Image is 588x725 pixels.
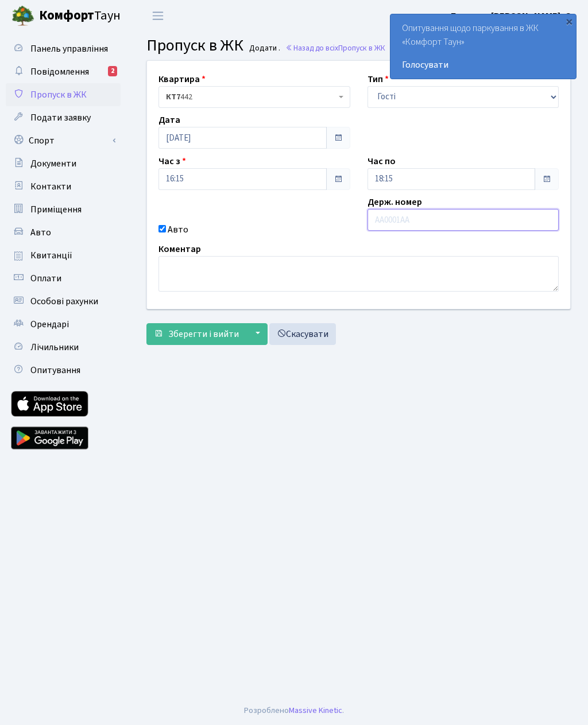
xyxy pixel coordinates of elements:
[146,34,243,57] span: Пропуск в ЖК
[367,209,559,231] input: AA0001AA
[247,44,280,53] small: Додати .
[6,83,121,106] a: Пропуск в ЖК
[367,154,396,168] label: Час по
[367,72,389,86] label: Тип
[144,6,172,25] button: Переключити навігацію
[244,704,344,717] div: Розроблено .
[166,91,180,103] b: КТ7
[168,223,188,237] label: Авто
[30,318,69,331] span: Орендарі
[6,175,121,198] a: Контакти
[168,328,239,340] span: Зберегти і вийти
[6,198,121,221] a: Приміщення
[6,267,121,290] a: Оплати
[285,42,385,53] a: Назад до всіхПропуск в ЖК
[158,154,186,168] label: Час з
[338,42,385,53] span: Пропуск в ЖК
[6,244,121,267] a: Квитанції
[367,195,422,209] label: Держ. номер
[158,72,206,86] label: Квартира
[30,272,61,285] span: Оплати
[30,341,79,354] span: Лічильники
[6,336,121,359] a: Лічильники
[30,226,51,239] span: Авто
[39,6,121,26] span: Таун
[6,106,121,129] a: Подати заявку
[30,65,89,78] span: Повідомлення
[6,290,121,313] a: Особові рахунки
[6,313,121,336] a: Орендарі
[451,10,574,22] b: Блєдних [PERSON_NAME]. О.
[30,180,71,193] span: Контакти
[39,6,94,25] b: Комфорт
[451,9,574,23] a: Блєдних [PERSON_NAME]. О.
[158,242,201,256] label: Коментар
[146,323,246,345] button: Зберегти і вийти
[30,42,108,55] span: Панель управління
[269,323,336,345] a: Скасувати
[30,364,80,377] span: Опитування
[6,359,121,382] a: Опитування
[6,60,121,83] a: Повідомлення2
[30,249,72,262] span: Квитанції
[6,152,121,175] a: Документи
[30,203,82,216] span: Приміщення
[563,15,575,27] div: ×
[108,66,117,76] div: 2
[30,157,76,170] span: Документи
[6,37,121,60] a: Панель управління
[390,14,576,79] div: Опитування щодо паркування в ЖК «Комфорт Таун»
[11,5,34,28] img: logo.png
[30,88,87,101] span: Пропуск в ЖК
[289,704,342,716] a: Massive Kinetic
[158,113,180,127] label: Дата
[30,111,91,124] span: Подати заявку
[6,221,121,244] a: Авто
[166,91,336,103] span: <b>КТ7</b>&nbsp;&nbsp;&nbsp;442
[158,86,350,108] span: <b>КТ7</b>&nbsp;&nbsp;&nbsp;442
[30,295,98,308] span: Особові рахунки
[402,58,564,72] a: Голосувати
[6,129,121,152] a: Спорт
